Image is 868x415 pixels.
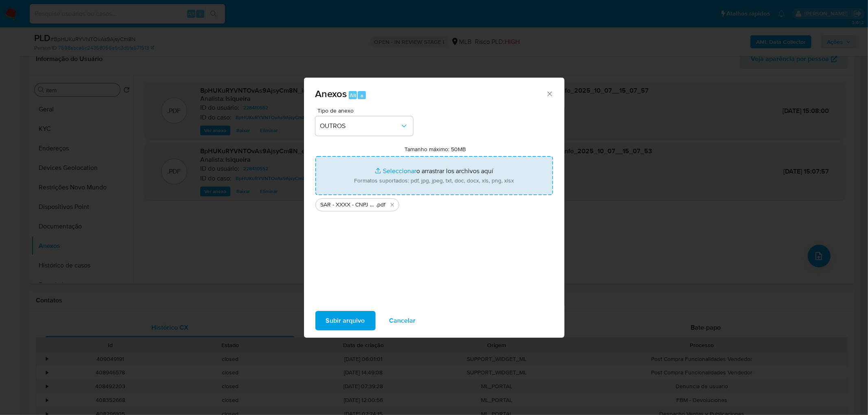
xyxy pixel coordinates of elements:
span: Cancelar [389,312,416,330]
span: Anexos [315,87,347,101]
button: OUTROS [315,116,413,136]
span: OUTROS [320,122,400,130]
button: Eliminar SAR - XXXX - CNPJ 36351827000197 - TGF COMERCIO E SERVICOS LTDA.pdf [387,200,397,210]
button: Subir arquivo [315,311,376,330]
span: Alt [350,91,356,99]
span: Subir arquivo [326,312,365,330]
span: a [361,91,363,99]
span: .pdf [376,201,386,209]
button: Cerrar [546,90,553,97]
button: Cancelar [379,311,426,330]
span: SAR - XXXX - CNPJ 36351827000197 - TGF COMERCIO E SERVICOS LTDA [321,201,376,209]
label: Tamanho máximo: 50MB [404,146,466,153]
ul: Archivos seleccionados [315,195,553,211]
span: Tipo de anexo [317,108,415,113]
